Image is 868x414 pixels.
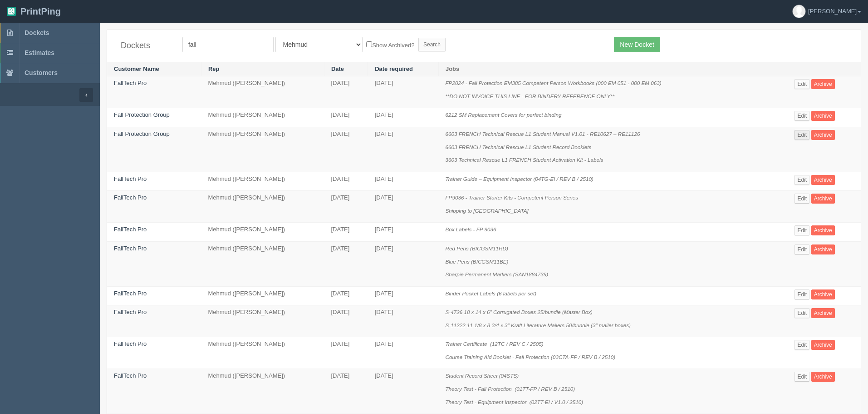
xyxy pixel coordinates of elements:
[811,244,835,254] a: Archive
[445,341,543,347] i: Trainer Certificate (12TC / REV C / 2505)
[366,40,414,50] label: Show Archived?
[438,62,788,76] th: Jobs
[811,308,835,318] a: Archive
[114,65,159,72] a: Customer Name
[445,271,548,277] i: Sharpie Permanent Markers (SAN1884739)
[445,259,508,264] i: Blue Pens (BICGSM11BE)
[7,7,16,16] img: logo-3e63b451c926e2ac314895c53de4908e5d424f24456219fb08d385ab2e579770.png
[794,194,809,204] a: Edit
[445,399,583,405] i: Theory Test - Equipment Inspector (02TT-EI / V1.0 / 2510)
[445,309,592,315] i: S-4726 18 x 14 x 6" Corrugated Boxes 25/bundle (Master Box)
[793,5,805,18] img: avatar_default-7531ab5dedf162e01f1e0bb0964e6a185e93c5c22dfe317fb01d7f8cd2b1632c.jpg
[324,76,368,108] td: [DATE]
[114,340,147,347] a: FallTech Pro
[201,241,324,286] td: Mehmud ([PERSON_NAME])
[368,172,439,191] td: [DATE]
[811,194,835,204] a: Archive
[445,157,603,163] i: 3603 Technical Rescue L1 FRENCH Student Activation Kit - Labels
[445,131,640,137] i: 6603 FRENCH Technical Rescue L1 Student Manual V1.01 - RE10627 – RE11126
[208,65,220,72] a: Rep
[368,286,439,305] td: [DATE]
[368,369,439,414] td: [DATE]
[445,93,614,99] i: **DO NOT INVOICE THIS LINE - FOR BINDERY REFERENCE ONLY**
[201,369,324,414] td: Mehmud ([PERSON_NAME])
[114,80,147,86] a: FallTech Pro
[114,130,170,137] a: Fall Protection Group
[331,65,344,72] a: Date
[794,130,809,140] a: Edit
[794,340,809,350] a: Edit
[368,337,439,369] td: [DATE]
[324,337,368,369] td: [DATE]
[811,175,835,185] a: Archive
[445,80,661,86] i: FP2024 - Fall Protection EM385 Competent Person Workbooks (000 EM 051 - 000 EM 063)
[114,372,147,379] a: FallTech Pro
[445,208,528,214] i: Shipping to [GEOGRAPHIC_DATA]
[614,37,660,52] a: New Docket
[811,130,835,140] a: Archive
[794,308,809,318] a: Edit
[445,112,561,118] i: 6212 SM Replacement Covers for perfect binding
[445,144,591,150] i: 6603 FRENCH Technical Rescue L1 Student Record Booklets
[114,194,147,201] a: FallTech Pro
[201,305,324,337] td: Mehmud ([PERSON_NAME])
[324,223,368,242] td: [DATE]
[368,108,439,127] td: [DATE]
[368,223,439,242] td: [DATE]
[794,225,809,235] a: Edit
[445,176,593,182] i: Trainer Guide – Equipment Inspector (04TG-EI / REV B / 2510)
[201,108,324,127] td: Mehmud ([PERSON_NAME])
[811,372,835,382] a: Archive
[368,305,439,337] td: [DATE]
[182,37,274,52] input: Customer Name
[324,191,368,223] td: [DATE]
[445,195,578,200] i: FP9036 - Trainer Starter Kits - Competent Person Series
[114,309,147,315] a: FallTech Pro
[25,69,58,76] span: Customers
[794,175,809,185] a: Edit
[445,245,508,251] i: Red Pens (BICGSM11RD)
[811,79,835,89] a: Archive
[811,289,835,299] a: Archive
[324,305,368,337] td: [DATE]
[445,290,536,296] i: Binder Pocket Labels (6 labels per set)
[114,226,147,233] a: FallTech Pro
[201,337,324,369] td: Mehmud ([PERSON_NAME])
[445,373,519,379] i: Student Record Sheet (04STS)
[201,76,324,108] td: Mehmud ([PERSON_NAME])
[445,226,496,232] i: Box Labels - FP 9036
[201,127,324,172] td: Mehmud ([PERSON_NAME])
[114,245,147,252] a: FallTech Pro
[445,386,575,392] i: Theory Test - Fall Protection (01TT-FP / REV B / 2510)
[324,241,368,286] td: [DATE]
[324,127,368,172] td: [DATE]
[201,286,324,305] td: Mehmud ([PERSON_NAME])
[811,111,835,121] a: Archive
[366,41,372,47] input: Show Archived?
[324,369,368,414] td: [DATE]
[201,223,324,242] td: Mehmud ([PERSON_NAME])
[368,76,439,108] td: [DATE]
[418,38,446,51] input: Search
[375,65,413,72] a: Date required
[794,244,809,254] a: Edit
[811,340,835,350] a: Archive
[114,175,147,182] a: FallTech Pro
[445,322,631,328] i: S-11222 11 1/8 x 8 3/4 x 3" Kraft Literature Mailers 50/bundle (3" mailer boxes)
[121,41,169,50] h4: Dockets
[811,225,835,235] a: Archive
[324,108,368,127] td: [DATE]
[201,191,324,223] td: Mehmud ([PERSON_NAME])
[324,172,368,191] td: [DATE]
[794,289,809,299] a: Edit
[794,111,809,121] a: Edit
[114,111,170,118] a: Fall Protection Group
[368,127,439,172] td: [DATE]
[445,354,615,360] i: Course Training Aid Booklet - Fall Protection (03CTA-FP / REV B / 2510)
[368,191,439,223] td: [DATE]
[201,172,324,191] td: Mehmud ([PERSON_NAME])
[324,286,368,305] td: [DATE]
[25,49,54,56] span: Estimates
[114,290,147,297] a: FallTech Pro
[794,372,809,382] a: Edit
